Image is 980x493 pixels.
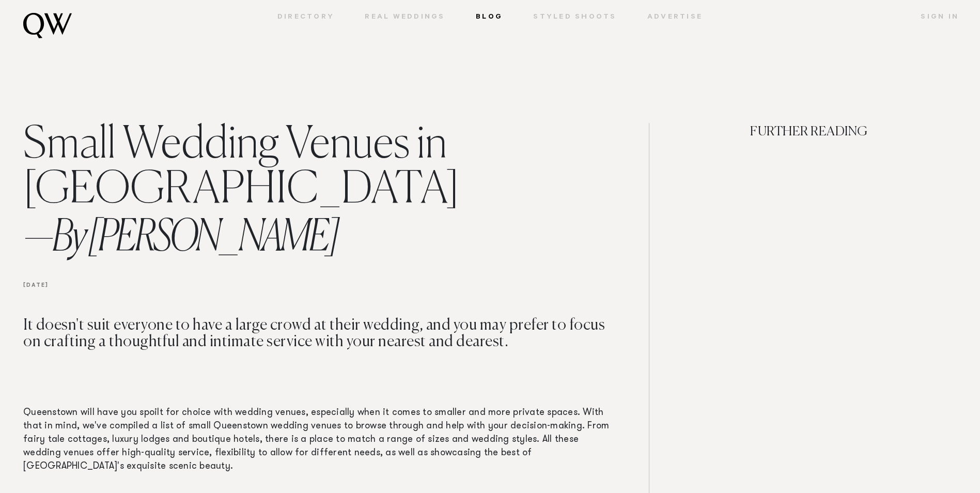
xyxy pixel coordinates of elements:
[262,13,350,22] a: Directory
[632,13,718,22] a: Advertise
[350,13,461,22] a: Real Weddings
[23,408,609,471] span: Queenstown will have you spoilt for choice with wedding venues, especially when it comes to small...
[23,217,337,260] span: By [PERSON_NAME]
[23,13,72,38] img: monogram.svg
[460,13,518,22] a: Blog
[23,123,615,265] h1: Small Wedding Venues in [GEOGRAPHIC_DATA]
[23,317,615,406] h3: It doesn't suit everyone to have a large crowd at their wedding, and you may prefer to focus on c...
[906,13,959,22] a: Sign In
[661,123,957,177] h4: FURTHER READING
[518,13,632,22] a: Styled Shoots
[23,265,615,317] h6: [DATE]
[23,217,52,260] span: —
